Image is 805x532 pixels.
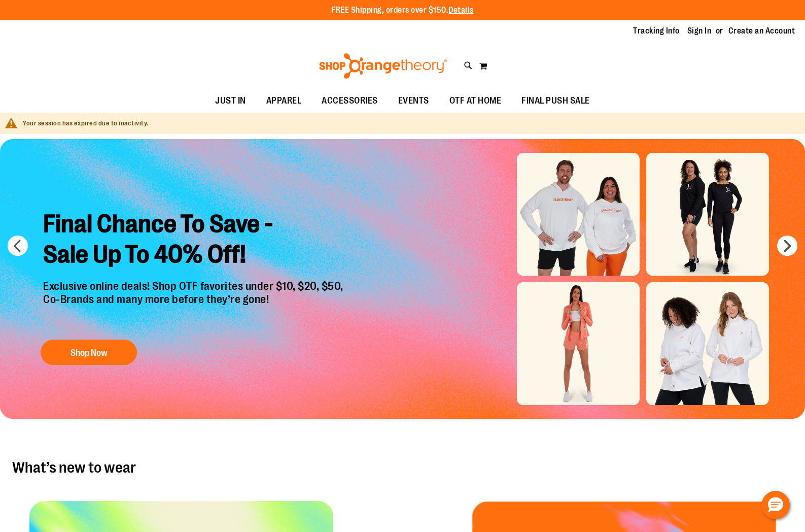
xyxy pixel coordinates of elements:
span: JUST IN [215,89,246,112]
span: APPAREL [266,89,302,112]
h2: What’s new to wear [12,459,793,476]
a: APPAREL [256,89,312,113]
a: JUST IN [205,89,256,113]
a: Create an Account [728,25,795,37]
a: Final Chance To Save -Sale Up To 40% Off! Exclusive online deals! Shop OTF favorites under $10, $... [36,201,354,370]
a: Tracking Info [633,25,680,37]
button: next [777,236,797,256]
img: Shop Orangetheory [318,53,449,79]
a: FINAL PUSH SALE [511,89,600,113]
button: Shop Now [41,340,137,365]
span: EVENTS [398,89,429,112]
span: OTF AT HOME [449,89,502,112]
p: Exclusive online deals! Shop OTF favorites under $10, $20, $50, Co-Brands and many more before th... [36,280,354,329]
h2: Final Chance To Save - Sale Up To 40% Off! [36,201,354,280]
a: EVENTS [388,89,439,113]
div: Your session has expired due to inactivity. [23,119,795,128]
a: OTF AT HOME [439,89,512,113]
a: Details [448,6,474,15]
a: ACCESSORIES [311,89,388,113]
a: Sign In [687,25,712,37]
p: FREE Shipping, orders over $150. [331,5,474,16]
span: FINAL PUSH SALE [521,89,590,112]
span: ACCESSORIES [322,89,378,112]
button: Hello, have a question? Let’s chat. [761,491,790,519]
button: prev [8,236,28,256]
